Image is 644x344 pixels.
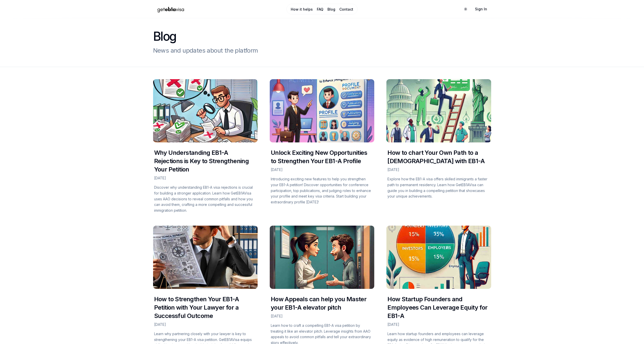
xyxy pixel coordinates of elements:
img: Cover Image for How Appeals can help you Master your EB1-A elevator pitch [270,226,374,289]
img: Cover Image for How to Strengthen Your EB1-A Petition with Your Lawyer for a Successful Outcome [153,226,258,289]
a: How Appeals can help you Master your EB1-A elevator pitch [271,295,366,311]
a: Sign In [471,5,491,14]
a: How to chart Your Own Path to a [DEMOGRAPHIC_DATA] with EB1-A [387,149,485,165]
a: FAQ [317,7,323,12]
a: How to Strengthen Your EB1-A Petition with Your Lawyer for a Successful Outcome [154,295,239,319]
time: [DATE] [387,167,399,172]
a: Home Page [153,5,266,14]
img: Cover Image for How Startup Founders and Employees Can Leverage Equity for EB1-A [386,226,491,289]
a: Blog [327,7,335,12]
img: Cover Image for How to chart Your Own Path to a Green Card with EB1-A [386,79,491,142]
a: Contact [339,7,353,12]
time: [DATE] [271,314,283,318]
a: How it helps [291,7,313,12]
time: [DATE] [271,167,283,172]
h2: News and updates about the platform [153,47,491,55]
h1: Blog [153,30,491,42]
p: Discover why understanding EB1-A visa rejections is crucial for building a stronger application. ... [154,185,257,213]
time: [DATE] [387,322,399,327]
p: Explore how the EB1-A visa offers skilled immigrants a faster path to permanent residency. Learn ... [387,176,490,199]
a: How Startup Founders and Employees Can Leverage Equity for EB1-A [387,295,487,319]
time: [DATE] [154,322,166,327]
a: Why Understanding EB1-A Rejections is Key to Strengthening Your Petition [154,149,249,173]
a: Unlock Exciting New Opportunities to Strengthen Your EB1-A Profile [271,149,367,165]
nav: Main [286,4,358,14]
img: Cover Image for Why Understanding EB1-A Rejections is Key to Strengthening Your Petition [153,79,258,142]
p: Introducing exciting new features to help you strengthen your EB1-A petition! Discover opportunit... [271,176,373,205]
img: geteb1avisa logo [153,5,189,14]
img: Cover Image for Unlock Exciting New Opportunities to Strengthen Your EB1-A Profile [270,79,374,142]
time: [DATE] [154,176,166,180]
